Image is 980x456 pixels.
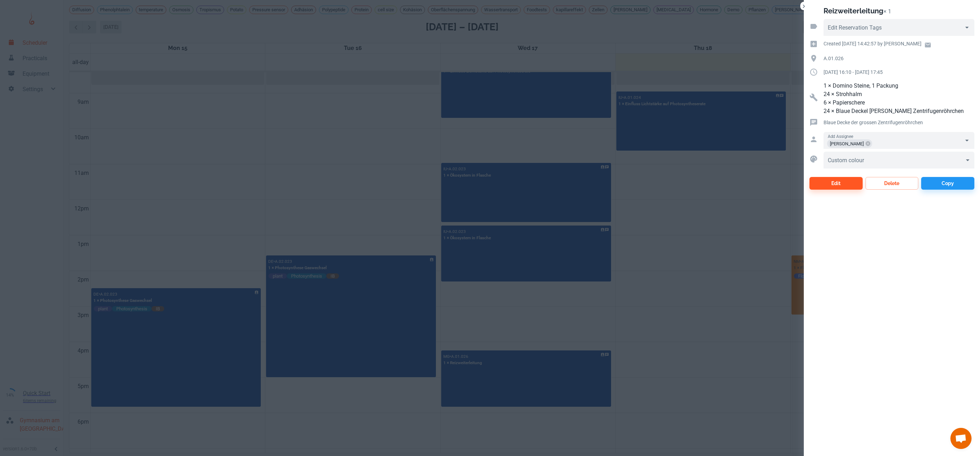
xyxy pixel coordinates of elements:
svg: Reservation tags [809,22,818,31]
svg: Custom colour [809,155,818,163]
p: Blaue Decke der grossen Zentrifugenröhrchen [824,119,974,126]
span: [PERSON_NAME] [827,140,867,148]
svg: Reservation comment [809,118,818,127]
svg: Location [809,54,818,63]
button: Open [962,23,972,32]
p: 1 × Domino Steine, 1 Packung [824,82,974,90]
svg: Duration [809,68,818,76]
p: 6 × Papierschere [824,99,974,107]
div: Chat öffnen [950,428,972,449]
p: 24 × Strohhalm [824,90,974,99]
svg: Creation time [809,40,818,48]
button: Close [800,3,807,10]
button: Edit [809,177,863,190]
div: [PERSON_NAME] [827,139,872,148]
svg: Assigned to [809,135,818,144]
div: ​ [824,152,974,169]
p: A.01.026 [824,55,974,62]
p: × 1 [883,8,891,15]
p: [DATE] 16:10 - [DATE] 17:45 [824,68,974,76]
button: Delete [865,177,919,190]
button: Open [962,135,972,145]
button: Copy [921,177,974,190]
p: 24 × Blaue Deckel [PERSON_NAME] Zentrifugenröhrchen [824,107,974,115]
a: Email user [922,39,934,51]
h2: Reizweiterleitung [824,7,883,15]
label: Add Assignee [828,133,853,139]
svg: Resources [809,93,818,102]
p: Created [DATE] 14:42:57 by [PERSON_NAME] [824,40,922,47]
